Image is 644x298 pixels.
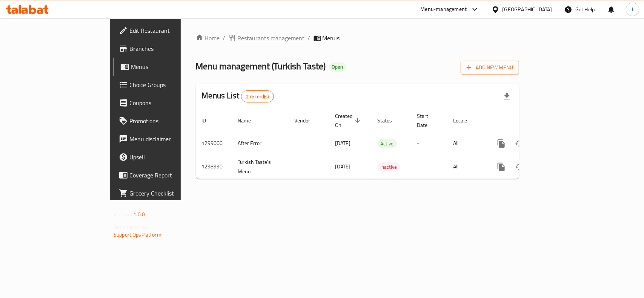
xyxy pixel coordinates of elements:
[453,116,477,125] span: Locale
[129,80,211,89] span: Choice Groups
[295,116,320,125] span: Vendor
[486,109,571,132] th: Actions
[202,90,274,102] h2: Menus List
[411,155,447,179] td: -
[113,184,217,202] a: Grocery Checklist
[113,148,217,166] a: Upsell
[329,63,346,72] div: Open
[129,189,211,198] span: Grocery Checklist
[232,132,289,155] td: After Error
[510,134,529,153] button: Change Status
[129,116,211,125] span: Promotions
[335,138,351,148] span: [DATE]
[196,58,326,75] span: Menu management ( Turkish Taste )
[411,132,447,155] td: -
[113,40,217,58] a: Branches
[241,93,274,100] span: 2 record(s)
[113,130,217,148] a: Menu disclaimer
[129,98,211,107] span: Coupons
[335,162,351,171] span: [DATE]
[129,153,211,162] span: Upsell
[113,21,217,40] a: Edit Restaurant
[223,34,226,43] li: /
[131,62,211,71] span: Menus
[329,64,346,70] span: Open
[113,166,217,184] a: Coverage Report
[447,132,486,155] td: All
[114,222,148,232] span: Get support on:
[308,34,310,43] li: /
[196,109,571,179] table: enhanced table
[335,112,363,130] span: Created On
[232,155,289,179] td: Turkish Taste's Menu
[129,26,211,35] span: Edit Restaurant
[467,63,513,72] span: Add New Menu
[378,139,397,148] div: Active
[378,116,402,125] span: Status
[421,5,467,14] div: Menu-management
[492,158,510,176] button: more
[632,5,633,14] span: l
[113,58,217,76] a: Menus
[129,44,211,53] span: Branches
[461,61,519,75] button: Add New Menu
[238,116,261,125] span: Name
[114,230,161,240] a: Support.OpsPlatform
[114,209,132,219] span: Version:
[323,34,340,43] span: Menus
[129,134,211,144] span: Menu disclaimer
[378,163,400,171] span: Inactive
[113,112,217,130] a: Promotions
[510,158,529,176] button: Change Status
[238,34,305,43] span: Restaurants management
[498,87,516,105] div: Export file
[447,155,486,179] td: All
[196,34,519,43] nav: breadcrumb
[492,134,510,153] button: more
[241,90,274,102] div: Total records count
[378,139,397,148] span: Active
[202,116,216,125] span: ID
[113,76,217,94] a: Choice Groups
[229,34,305,43] a: Restaurants management
[417,112,438,130] span: Start Date
[129,171,211,180] span: Coverage Report
[113,94,217,112] a: Coupons
[503,5,552,14] div: [GEOGRAPHIC_DATA]
[133,209,145,219] span: 1.0.0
